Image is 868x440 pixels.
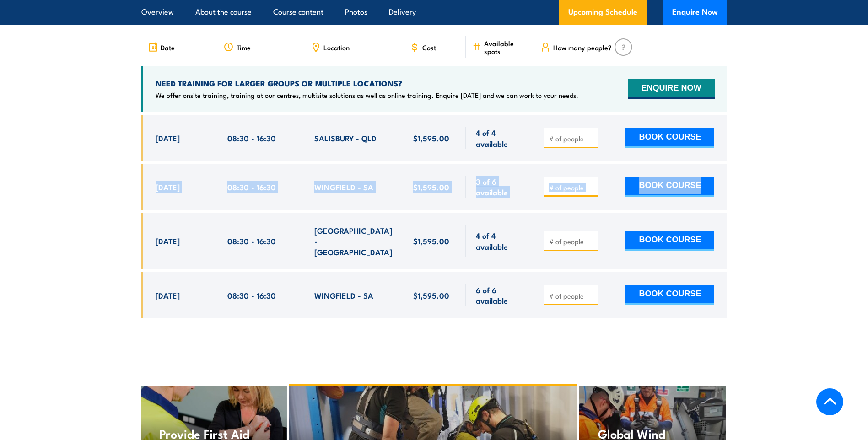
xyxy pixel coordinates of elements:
p: We offer onsite training, training at our centres, multisite solutions as well as online training... [156,91,578,100]
input: # of people [549,134,595,143]
button: BOOK COURSE [625,231,714,251]
span: How many people? [553,43,612,51]
span: 08:30 - 16:30 [227,182,276,192]
button: BOOK COURSE [625,285,714,305]
span: $1,595.00 [413,236,449,246]
span: 4 of 4 available [476,127,524,149]
span: [GEOGRAPHIC_DATA] - [GEOGRAPHIC_DATA] [314,225,393,257]
span: $1,595.00 [413,290,449,300]
button: BOOK COURSE [625,128,714,148]
span: [DATE] [156,182,180,192]
span: Time [237,43,251,51]
span: [DATE] [156,236,180,246]
span: 08:30 - 16:30 [227,290,276,300]
span: Location [323,43,350,51]
span: Date [161,43,175,51]
span: WINGFIELD - SA [314,290,373,300]
h4: NEED TRAINING FOR LARGER GROUPS OR MULTIPLE LOCATIONS? [156,78,578,88]
span: 08:30 - 16:30 [227,236,276,246]
button: ENQUIRE NOW [628,79,714,99]
span: WINGFIELD - SA [314,182,373,192]
span: 4 of 4 available [476,230,524,252]
span: $1,595.00 [413,133,449,143]
span: 08:30 - 16:30 [227,133,276,143]
span: $1,595.00 [413,182,449,192]
span: [DATE] [156,290,180,300]
input: # of people [549,291,595,300]
input: # of people [549,183,595,192]
span: 6 of 6 available [476,284,524,306]
span: 3 of 6 available [476,176,524,198]
span: Available spots [484,39,528,55]
input: # of people [549,237,595,246]
button: BOOK COURSE [625,177,714,197]
span: Cost [422,43,436,51]
span: SALISBURY - QLD [314,133,377,143]
span: [DATE] [156,133,180,143]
